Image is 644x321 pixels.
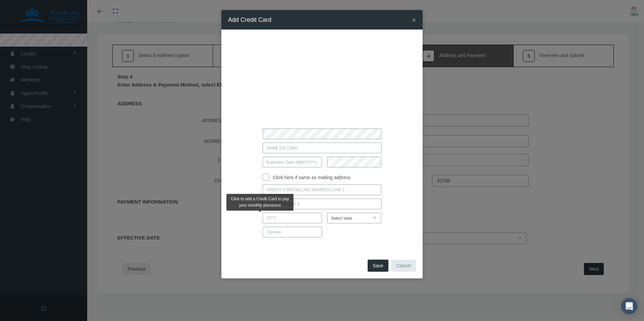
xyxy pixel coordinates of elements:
[412,16,416,24] span: ×
[263,184,381,195] input: Credit Card Billing Address Line 1
[391,260,416,272] button: Cancel
[263,227,322,237] input: Zipcode
[226,194,293,211] div: Click to add a Credit Card to pay your monthly premiums
[228,15,271,24] h4: Add Credit Card
[368,260,388,272] button: Save
[263,199,381,209] input: Address Line 2
[269,174,351,181] label: Click here if same as mailing address
[621,298,637,314] div: Open Intercom Messenger
[263,143,381,153] input: Name on Card
[263,213,322,223] input: City
[263,157,322,167] input: Expiration Date (MM/YYYY)
[412,16,416,23] button: Close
